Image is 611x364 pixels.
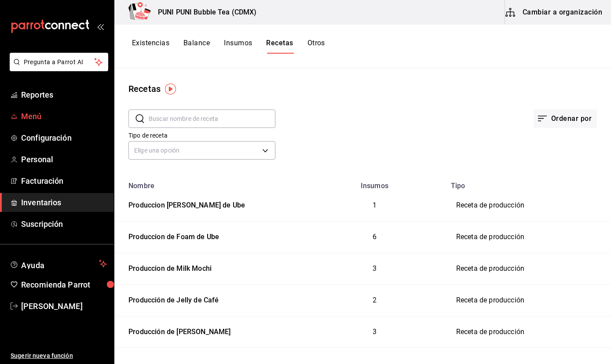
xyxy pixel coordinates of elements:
[125,324,231,337] div: Producción de [PERSON_NAME]
[373,328,377,336] span: 3
[304,176,446,190] th: Insumos
[132,39,169,54] button: Existencias
[24,58,95,67] span: Pregunta a Parrot AI
[6,64,108,73] a: Pregunta a Parrot AI
[149,110,275,127] input: Buscar nombre de receta
[21,218,107,230] span: Suscripción
[151,7,257,18] h3: PUNI PUNI Bubble Tea (CDMX)
[446,284,611,316] td: Receta de producción
[373,201,377,209] span: 1
[534,109,597,128] button: Ordenar por
[114,176,304,190] th: Nombre
[97,23,104,30] button: open_drawer_menu
[21,300,107,312] span: [PERSON_NAME]
[132,39,325,54] div: navigation tabs
[446,253,611,284] td: Receta de producción
[21,197,107,208] span: Inventarios
[165,84,176,95] img: Tooltip marker
[128,141,275,160] div: Elige una opción
[128,82,161,95] div: Recetas
[21,153,107,165] span: Personal
[446,190,611,221] td: Receta de producción
[183,39,210,54] button: Balance
[21,258,95,269] span: Ayuda
[125,260,212,274] div: Produccion de Milk Mochi
[10,53,108,71] button: Pregunta a Parrot AI
[307,39,325,54] button: Otros
[373,233,377,241] span: 6
[21,110,107,122] span: Menú
[266,39,293,54] button: Recetas
[446,316,611,348] td: Receta de producción
[125,292,219,306] div: Producción de Jelly de Café
[446,221,611,253] td: Receta de producción
[21,279,107,291] span: Recomienda Parrot
[224,39,252,54] button: Insumos
[446,176,611,190] th: Tipo
[128,132,275,138] label: Tipo de receta
[11,351,107,360] span: Sugerir nueva función
[373,264,377,273] span: 3
[21,175,107,187] span: Facturación
[21,89,107,101] span: Reportes
[125,197,245,211] div: Produccion [PERSON_NAME] de Ube
[125,229,219,242] div: Produccion de Foam de Ube
[21,132,107,144] span: Configuración
[373,296,377,304] span: 2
